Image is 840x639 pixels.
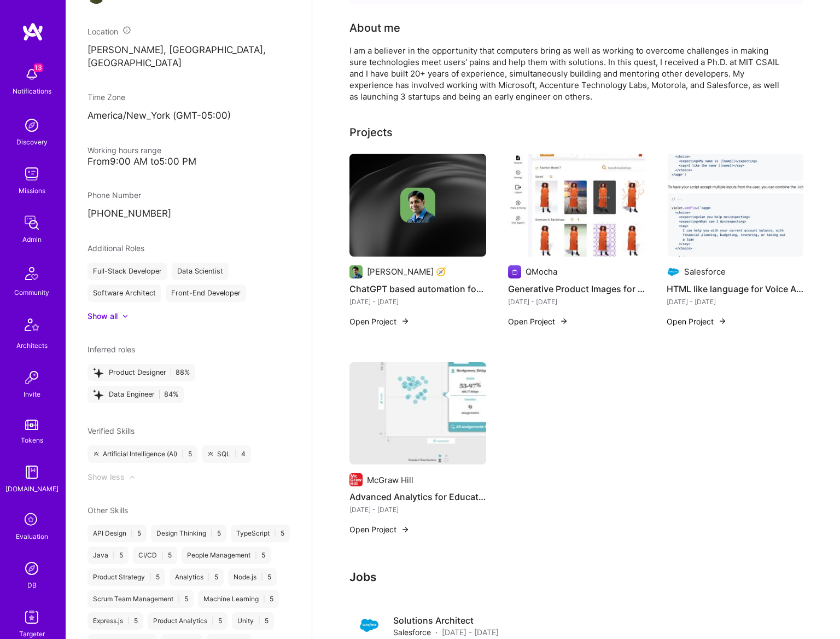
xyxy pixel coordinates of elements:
div: Analytics 5 [170,568,224,586]
span: | [258,617,260,625]
span: | [261,573,263,582]
div: Tokens [21,434,43,446]
span: | [131,529,133,538]
img: arrow-right [718,317,727,326]
h3: Jobs [349,570,803,584]
i: icon SelectionTeam [21,510,42,531]
div: DB [27,579,37,591]
div: Full-Stack Developer [87,263,167,280]
div: Scrum Team Management 5 [87,590,194,608]
span: | [212,617,214,625]
div: From 9:00 AM to 5:00 PM [87,156,290,167]
div: [DATE] - [DATE] [508,296,645,307]
div: [DATE] - [DATE] [667,296,803,307]
img: Advanced Analytics for Education [349,362,486,465]
img: guide book [21,461,43,483]
p: [PERSON_NAME], [GEOGRAPHIC_DATA], [GEOGRAPHIC_DATA] [87,44,290,70]
img: Community [19,260,45,287]
h4: Solutions Architect [393,614,499,626]
div: Community [14,287,49,298]
img: cover [349,154,486,257]
span: Other Skills [87,506,128,515]
span: Working hours range [87,146,161,155]
img: arrow-right [559,317,568,326]
span: | [211,529,213,538]
div: CI/CD 5 [133,547,177,564]
span: Time Zone [87,92,125,102]
h4: Generative Product Images for Commerce [508,282,645,296]
div: Express.js 5 [87,612,143,630]
img: arrow-right [401,317,410,326]
img: Company logo [667,265,680,278]
div: McGraw Hill [367,474,413,486]
img: Company logo [508,265,521,278]
span: | [182,450,184,458]
img: Company logo [400,188,435,223]
div: I am a believer in the opportunity that computers bring as well as working to overcome challenges... [349,45,787,102]
div: Product Designer 88% [87,364,195,381]
div: Product Analytics 5 [148,612,227,630]
div: Discovery [16,136,48,148]
span: | [127,617,130,625]
span: 13 [34,63,43,72]
div: Evaluation [16,531,48,542]
span: | [113,551,115,560]
span: | [263,595,265,603]
img: tokens [25,420,38,430]
img: Invite [21,367,43,388]
button: Open Project [349,524,410,535]
button: Open Project [667,316,727,327]
div: Node.js 5 [228,568,277,586]
img: arrow-right [401,525,410,534]
div: People Management 5 [182,547,271,564]
div: Unity 5 [232,612,274,630]
div: Machine Learning 5 [198,590,279,608]
i: icon ATeamGray [93,451,100,457]
img: HTML like language for Voice Apps [667,154,803,257]
img: admin teamwork [21,212,43,234]
img: teamwork [21,163,43,185]
div: QMocha [526,266,557,277]
img: logo [22,22,44,42]
span: Salesforce [393,626,431,638]
span: | [208,573,210,582]
div: Missions [19,185,45,196]
span: Verified Skills [87,426,135,435]
div: Admin [22,234,42,245]
div: Architects [16,340,48,351]
div: Data Engineer 84% [87,386,184,403]
p: [PHONE_NUMBER] [87,207,290,220]
span: · [435,626,437,638]
div: Location [87,26,290,37]
span: Phone Number [87,190,141,200]
div: Projects [349,124,393,141]
span: | [274,529,276,538]
span: | [161,551,164,560]
span: | [235,450,237,458]
div: Show all [87,311,118,322]
i: icon ATeamGray [207,451,214,457]
span: | [149,573,151,582]
h4: Advanced Analytics for Education [349,490,486,504]
div: SQL 4 [202,445,251,463]
div: Artificial Intelligence (AI) 5 [87,445,197,463]
p: America/New_York (GMT-05:00 ) [87,109,290,123]
img: Admin Search [21,557,43,579]
div: Notifications [13,85,51,97]
img: Company logo [349,265,363,278]
span: [DATE] - [DATE] [442,626,499,638]
div: Data Scientist [172,263,229,280]
h4: ChatGPT based automation for the Enterprise [349,282,486,296]
div: About me [349,20,400,36]
img: Architects [19,313,45,340]
div: Software Architect [87,284,161,302]
div: Salesforce [684,266,726,277]
span: Additional Roles [87,243,144,253]
button: Open Project [349,316,410,327]
div: [PERSON_NAME] 🧭 [367,266,446,277]
div: [DOMAIN_NAME] [5,483,59,495]
div: Invite [24,388,40,400]
h4: HTML like language for Voice Apps [667,282,803,296]
div: Design Thinking 5 [151,525,226,542]
div: [DATE] - [DATE] [349,504,486,515]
